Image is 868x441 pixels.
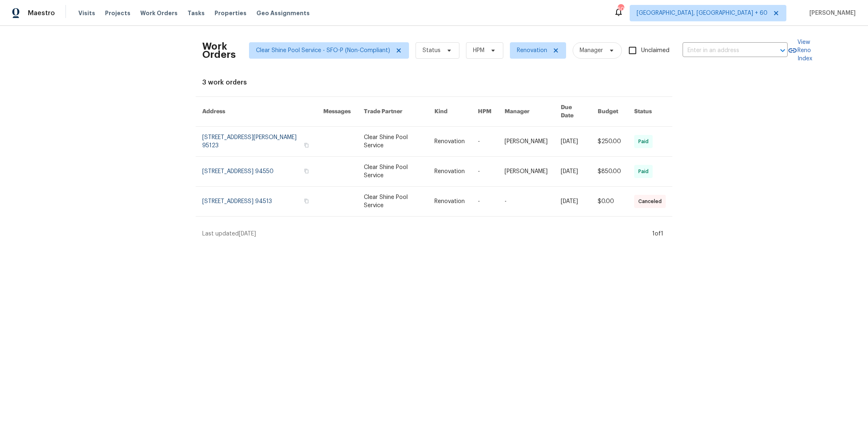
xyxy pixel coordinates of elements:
[357,157,428,187] td: Clear Shine Pool Service
[471,97,498,127] th: HPM
[628,97,672,127] th: Status
[28,9,55,17] span: Maestro
[256,9,310,17] span: Geo Assignments
[618,5,624,13] div: 504
[806,9,856,17] span: [PERSON_NAME]
[777,45,788,56] button: Open
[471,157,498,187] td: -
[303,167,310,175] button: Copy Address
[202,42,236,59] h2: Work Orders
[105,9,130,17] span: Projects
[641,46,669,55] span: Unclaimed
[498,157,554,187] td: [PERSON_NAME]
[357,187,428,217] td: Clear Shine Pool Service
[471,127,498,157] td: -
[517,46,547,55] span: Renovation
[473,46,484,55] span: HPM
[471,187,498,217] td: -
[256,46,390,55] span: Clear Shine Pool Service - SFO-P (Non-Compliant)
[303,142,310,149] button: Copy Address
[498,97,554,127] th: Manager
[357,127,428,157] td: Clear Shine Pool Service
[202,230,650,238] div: Last updated
[788,38,812,63] a: View Reno Index
[591,97,628,127] th: Budget
[428,187,471,217] td: Renovation
[637,9,767,17] span: [GEOGRAPHIC_DATA], [GEOGRAPHIC_DATA] + 60
[202,78,666,87] div: 3 work orders
[357,97,428,127] th: Trade Partner
[239,231,256,237] span: [DATE]
[423,46,441,55] span: Status
[554,97,591,127] th: Due Date
[187,10,205,16] span: Tasks
[498,187,554,217] td: -
[498,127,554,157] td: [PERSON_NAME]
[317,97,357,127] th: Messages
[428,97,471,127] th: Kind
[215,9,247,17] span: Properties
[428,157,471,187] td: Renovation
[428,127,471,157] td: Renovation
[78,9,95,17] span: Visits
[303,197,310,205] button: Copy Address
[140,9,178,17] span: Work Orders
[580,46,603,55] span: Manager
[196,97,317,127] th: Address
[683,44,765,57] input: Enter in an address
[652,230,663,238] div: 1 of 1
